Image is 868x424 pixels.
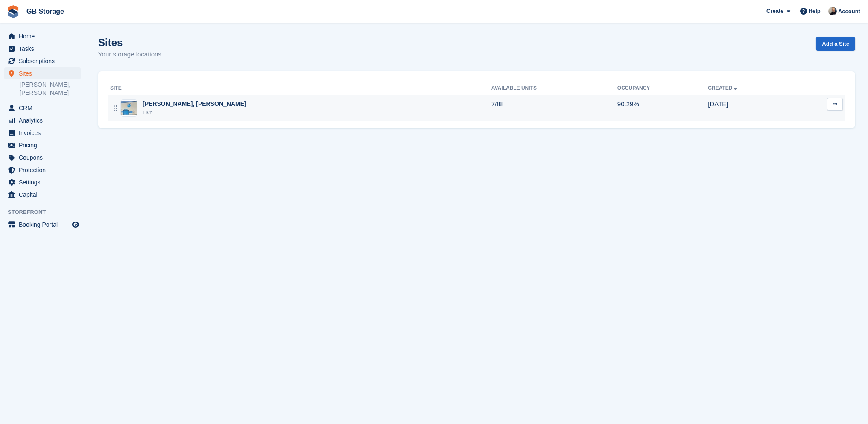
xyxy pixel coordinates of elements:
h1: Sites [98,37,161,48]
span: Storefront [8,208,85,216]
span: Coupons [19,152,70,164]
a: menu [4,189,81,201]
a: GB Storage [23,4,67,18]
a: menu [4,176,81,188]
img: stora-icon-8386f47178a22dfd0bd8f6a31ec36ba5ce8667c1dd55bd0f319d3a0aa187defe.svg [7,5,20,18]
a: menu [4,55,81,67]
span: Create [766,7,783,15]
span: Sites [19,67,70,79]
a: Preview store [70,219,81,230]
th: Site [108,82,491,95]
a: menu [4,43,81,55]
th: Occupancy [617,82,708,95]
span: Account [838,7,860,16]
a: menu [4,67,81,79]
img: Karl Walker [828,7,837,15]
a: menu [4,219,81,231]
a: menu [4,139,81,151]
span: Tasks [19,43,70,55]
span: Home [19,30,70,42]
span: Subscriptions [19,55,70,67]
span: Analytics [19,114,70,126]
span: Pricing [19,139,70,151]
div: Live [143,108,246,117]
a: menu [4,164,81,176]
td: [DATE] [708,95,795,121]
span: Invoices [19,127,70,139]
span: Capital [19,189,70,201]
span: Protection [19,164,70,176]
a: Add a Site [816,37,855,51]
span: CRM [19,102,70,114]
div: [PERSON_NAME], [PERSON_NAME] [143,99,246,108]
img: Image of Shaw, Oldham site [121,101,137,115]
span: Settings [19,176,70,188]
a: menu [4,127,81,139]
a: Created [708,85,739,91]
a: menu [4,114,81,126]
a: menu [4,152,81,164]
p: Your storage locations [98,50,161,59]
a: menu [4,102,81,114]
a: menu [4,30,81,42]
td: 7/88 [491,95,617,121]
td: 90.29% [617,95,708,121]
th: Available Units [491,82,617,95]
span: Booking Portal [19,219,70,231]
a: [PERSON_NAME], [PERSON_NAME] [20,81,81,97]
span: Help [809,7,821,15]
